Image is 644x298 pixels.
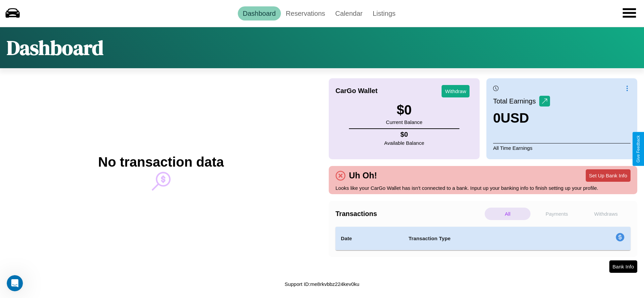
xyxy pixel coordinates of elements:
[98,155,224,170] h2: No transaction data
[285,280,359,289] p: Support ID: me8rkvbbz224kev0ku
[384,131,424,138] h4: $ 0
[442,85,470,97] button: Withdraw
[335,210,483,218] h4: Transactions
[493,143,631,153] p: All Time Earnings
[330,6,367,20] a: Calendar
[409,235,561,243] h4: Transaction Type
[7,275,23,291] iframe: Intercom live chat
[583,208,629,220] p: Withdraws
[586,169,631,182] button: Set Up Bank Info
[386,102,422,118] h3: $ 0
[386,118,422,127] p: Current Balance
[636,135,641,163] div: Give Feedback
[485,208,530,220] p: All
[346,171,380,180] h4: Uh Oh!
[341,235,398,243] h4: Date
[493,111,550,126] h3: 0 USD
[367,6,400,20] a: Listings
[534,208,580,220] p: Payments
[281,6,330,20] a: Reservations
[335,87,378,95] h4: CarGo Wallet
[609,260,637,273] button: Bank Info
[335,227,631,250] table: simple table
[335,183,631,193] p: Looks like your CarGo Wallet has isn't connected to a bank. Input up your banking info to finish ...
[493,95,539,107] p: Total Earnings
[7,34,103,61] h1: Dashboard
[238,6,281,20] a: Dashboard
[384,138,424,147] p: Available Balance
